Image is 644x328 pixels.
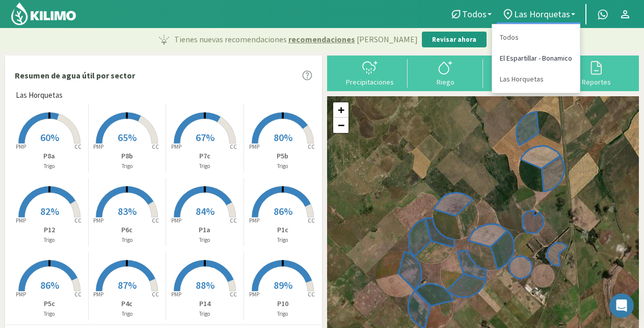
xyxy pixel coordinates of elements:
tspan: CC [74,143,82,150]
p: P8b [89,151,166,161]
span: 86% [40,279,59,291]
p: P5c [11,298,88,309]
span: 87% [118,279,137,291]
span: 89% [274,279,292,291]
a: Las Horquetas [492,69,580,90]
tspan: PMP [16,217,26,224]
div: Carga mensual [486,78,555,86]
button: Riego [408,59,483,86]
p: P1a [166,225,244,235]
p: Revisar ahora [432,35,476,45]
tspan: CC [152,291,159,298]
tspan: PMP [249,143,259,150]
p: Trigo [244,236,322,244]
div: Open Intercom Messenger [609,293,634,318]
a: Todos [492,27,580,48]
tspan: PMP [171,291,181,298]
p: Trigo [244,162,322,171]
button: Revisar ahora [422,32,487,48]
tspan: PMP [93,217,103,224]
tspan: PMP [16,291,26,298]
tspan: CC [230,143,237,150]
p: P7c [166,151,244,161]
p: Trigo [89,236,166,244]
span: 83% [118,205,137,217]
a: Zoom in [333,102,348,118]
p: P5b [244,151,322,161]
p: P14 [166,298,244,309]
button: Carga mensual [483,59,558,86]
span: 80% [274,131,292,144]
p: P4c [89,298,166,309]
p: Trigo [166,310,244,318]
tspan: CC [308,217,315,224]
p: Trigo [166,236,244,244]
p: P8a [11,151,88,161]
span: recomendaciones [288,33,355,45]
tspan: CC [308,291,315,298]
tspan: PMP [93,291,103,298]
p: Trigo [11,236,88,244]
span: 67% [196,131,214,144]
div: Riego [411,78,480,86]
button: Precipitaciones [332,59,408,86]
p: P6c [89,225,166,235]
span: Todos [462,9,487,19]
p: P1c [244,225,322,235]
tspan: CC [308,143,315,150]
tspan: PMP [171,143,181,150]
img: Kilimo [10,2,77,26]
p: Tienes nuevas recomendaciones [174,33,418,45]
p: Resumen de agua útil por sector [15,69,135,81]
p: Trigo [166,162,244,171]
tspan: CC [230,217,237,224]
tspan: CC [74,217,82,224]
span: Las Horquetas [514,9,570,19]
span: Las Horquetas [16,90,63,101]
p: Trigo [244,310,322,318]
tspan: PMP [249,291,259,298]
tspan: CC [152,217,159,224]
p: P10 [244,298,322,309]
a: El Espartillar - Bonamico [492,48,580,69]
button: Reportes [558,59,634,86]
span: 65% [118,131,137,144]
tspan: PMP [93,143,103,150]
p: Trigo [11,162,88,171]
div: Reportes [561,78,631,86]
tspan: CC [74,291,82,298]
a: Zoom out [333,118,348,133]
tspan: PMP [16,143,26,150]
tspan: CC [230,291,237,298]
p: P12 [11,225,88,235]
p: Trigo [11,310,88,318]
p: Trigo [89,162,166,171]
span: 82% [40,205,59,217]
span: 60% [40,131,59,144]
span: 84% [196,205,214,217]
tspan: PMP [171,217,181,224]
tspan: PMP [249,217,259,224]
span: [PERSON_NAME] [357,33,418,45]
tspan: CC [152,143,159,150]
div: Precipitaciones [335,78,405,86]
p: Trigo [89,310,166,318]
span: 88% [196,279,214,291]
span: 86% [274,205,292,217]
